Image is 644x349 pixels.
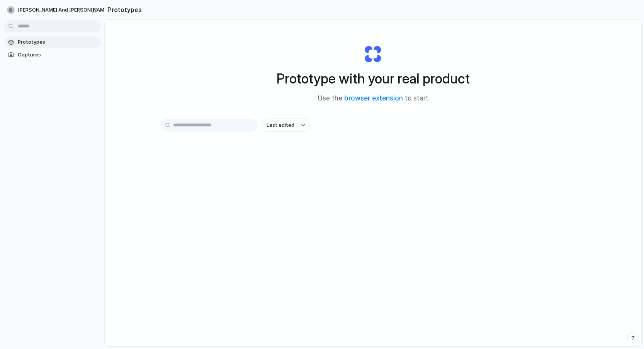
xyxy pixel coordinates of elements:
h1: Prototype with your real product [277,68,470,89]
h2: Prototypes [104,5,142,14]
a: browser extension [344,94,403,102]
a: Captures [4,49,100,61]
span: Use the to start [318,94,428,104]
span: Prototypes [18,38,97,46]
span: Captures [18,51,97,59]
a: Prototypes [4,36,100,48]
span: Last edited [267,121,294,129]
span: [PERSON_NAME] and [PERSON_NAME] [18,6,109,14]
button: [PERSON_NAME] and [PERSON_NAME] [4,4,121,16]
button: Last edited [262,119,310,132]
